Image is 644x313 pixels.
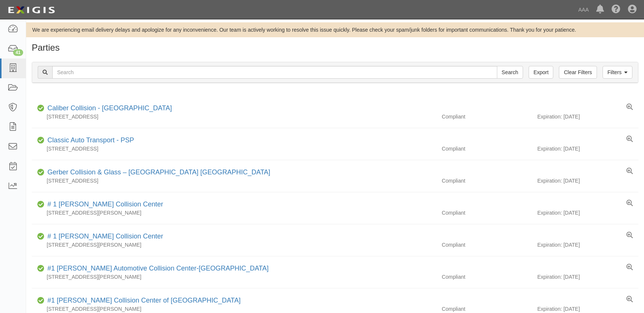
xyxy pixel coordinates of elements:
i: Compliant [37,234,44,239]
div: [STREET_ADDRESS][PERSON_NAME] [32,273,436,281]
input: Search [52,66,497,79]
a: View results summary [626,232,633,239]
div: We are experiencing email delivery delays and apologize for any inconvenience. Our team is active... [26,26,644,34]
div: Gerber Collision & Glass – Houston Brighton [44,168,270,177]
div: Compliant [436,145,537,152]
a: #1 [PERSON_NAME] Collision Center of [GEOGRAPHIC_DATA] [47,297,241,304]
div: Compliant [436,209,537,216]
a: View results summary [626,168,633,175]
div: [STREET_ADDRESS] [32,177,436,184]
a: Classic Auto Transport - PSP [47,136,134,144]
a: View results summary [626,136,633,143]
a: # 1 [PERSON_NAME] Collision Center [47,233,163,240]
i: Compliant [37,298,44,303]
input: Search [497,66,523,79]
div: [STREET_ADDRESS][PERSON_NAME] [32,241,436,249]
div: 41 [13,49,23,56]
i: Compliant [37,138,44,143]
div: [STREET_ADDRESS][PERSON_NAME] [32,209,436,216]
div: Expiration: [DATE] [537,209,638,216]
div: [STREET_ADDRESS] [32,113,436,120]
div: Compliant [436,113,537,120]
a: Filters [603,66,632,79]
i: Compliant [37,266,44,271]
div: # 1 Cochran Collision Center [44,200,163,209]
a: View results summary [626,264,633,271]
div: Compliant [436,241,537,249]
a: Export [529,66,553,79]
a: Gerber Collision & Glass – [GEOGRAPHIC_DATA] [GEOGRAPHIC_DATA] [47,168,270,176]
div: Expiration: [DATE] [537,177,638,184]
a: AAA [575,2,592,17]
a: Caliber Collision - [GEOGRAPHIC_DATA] [47,104,172,112]
a: Clear Filters [559,66,597,79]
img: logo-5460c22ac91f19d4615b14bd174203de0afe785f0fc80cf4dbbc73dc1793850b.png [6,3,57,17]
a: # 1 [PERSON_NAME] Collision Center [47,200,163,208]
div: #1 Cochran Collision Center of Greensburg [44,296,241,306]
a: #1 [PERSON_NAME] Automotive Collision Center-[GEOGRAPHIC_DATA] [47,265,269,272]
h1: Parties [32,43,638,53]
div: Expiration: [DATE] [537,305,638,313]
div: Expiration: [DATE] [537,241,638,249]
i: Compliant [37,170,44,175]
div: # 1 Cochran Collision Center [44,232,163,241]
div: Caliber Collision - Gainesville [44,104,172,113]
div: [STREET_ADDRESS] [32,145,436,152]
div: Classic Auto Transport - PSP [44,136,134,145]
div: Expiration: [DATE] [537,145,638,152]
a: View results summary [626,104,633,111]
i: Compliant [37,106,44,111]
div: Compliant [436,273,537,281]
div: Compliant [436,177,537,184]
div: Expiration: [DATE] [537,273,638,281]
i: Help Center - Complianz [612,5,620,14]
div: Expiration: [DATE] [537,113,638,120]
div: Compliant [436,305,537,313]
a: View results summary [626,200,633,207]
a: View results summary [626,296,633,303]
div: [STREET_ADDRESS][PERSON_NAME] [32,305,436,313]
i: Compliant [37,202,44,207]
div: #1 Cochran Automotive Collision Center-Monroeville [44,264,269,274]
